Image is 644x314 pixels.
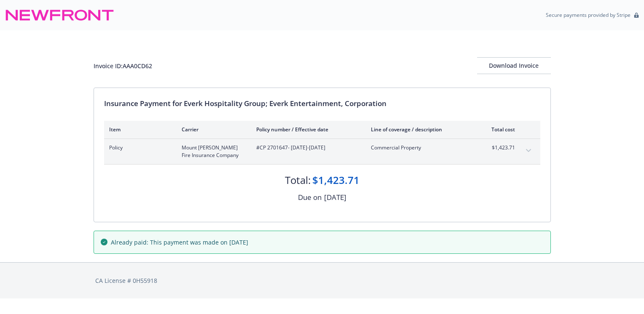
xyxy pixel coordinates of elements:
button: expand content [522,144,535,157]
span: Commercial Property [371,144,470,152]
span: Mount [PERSON_NAME] Fire Insurance Company [182,144,243,159]
div: Total cost [483,126,515,133]
span: Already paid: This payment was made on [DATE] [111,238,248,247]
div: Insurance Payment for Everk Hospitality Group; Everk Entertainment, Corporation [104,98,540,109]
div: [DATE] [324,192,346,203]
span: $1,423.71 [483,144,515,152]
div: Item [109,126,168,133]
span: Policy [109,144,168,152]
div: Line of coverage / description [371,126,470,133]
div: PolicyMount [PERSON_NAME] Fire Insurance Company#CP 2701647- [DATE]-[DATE]Commercial Property$1,4... [104,139,540,164]
div: Total: [285,173,311,187]
span: #CP 2701647 - [DATE]-[DATE] [256,144,357,152]
div: Download Invoice [477,58,551,74]
p: Secure payments provided by Stripe [546,11,631,19]
div: Due on [298,192,322,203]
div: $1,423.71 [312,173,360,187]
div: Carrier [182,126,243,133]
button: Download Invoice [477,57,551,74]
div: Invoice ID: AAA0CD62 [94,61,152,70]
div: Policy number / Effective date [256,126,357,133]
div: CA License # 0H55918 [95,276,549,285]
